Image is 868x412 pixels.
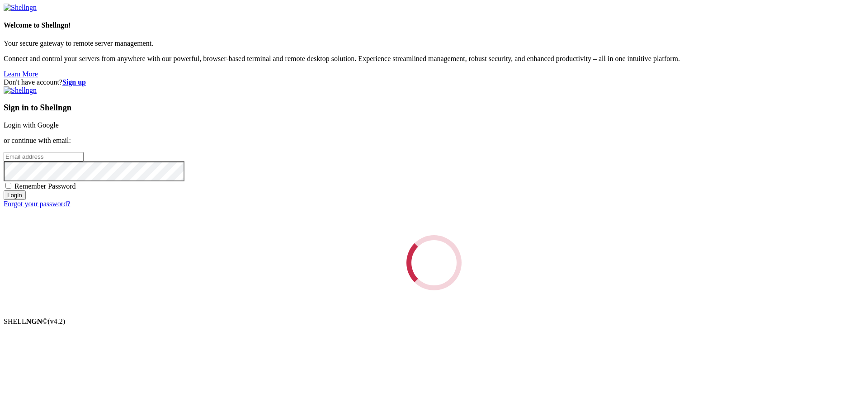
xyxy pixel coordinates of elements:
h3: Sign in to Shellngn [4,103,864,113]
p: Your secure gateway to remote server management. [4,39,864,47]
span: Remember Password [14,182,76,190]
input: Email address [4,152,84,161]
a: Login with Google [4,121,59,129]
a: Learn More [4,70,38,78]
input: Remember Password [5,183,11,189]
a: Sign up [62,78,86,86]
p: Connect and control your servers from anywhere with our powerful, browser-based terminal and remo... [4,55,864,63]
input: Login [4,190,26,200]
a: Forgot your password? [4,200,70,208]
span: 4.2.0 [48,317,66,325]
b: NGN [26,317,42,325]
span: SHELL © [4,317,65,325]
h4: Welcome to Shellngn! [4,21,864,29]
img: Shellngn [4,86,37,95]
div: Don't have account? [4,78,864,86]
p: or continue with email: [4,137,864,145]
img: Shellngn [4,4,37,12]
div: Loading... [404,232,464,293]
